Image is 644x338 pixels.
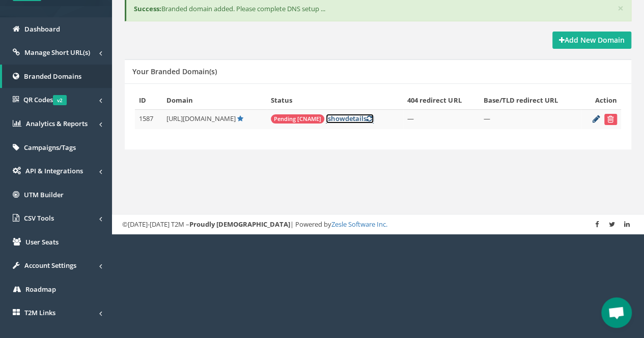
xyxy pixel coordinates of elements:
[328,114,345,123] span: show
[601,297,632,328] a: Open chat
[403,91,480,109] th: 404 redirect URL
[237,114,243,123] a: Default
[26,119,88,128] span: Analytics & Reports
[24,48,90,57] span: Manage Short URL(s)
[267,91,403,109] th: Status
[331,220,387,229] a: Zesle Software Inc.
[25,166,83,175] span: API & Integrations
[271,114,324,124] span: Pending [CNAME]
[480,91,581,109] th: Base/TLD redirect URL
[135,91,162,109] th: ID
[166,114,236,123] span: [URL][DOMAIN_NAME]
[189,220,290,229] strong: Proudly [DEMOGRAPHIC_DATA]
[552,32,631,49] a: Add New Domain
[24,213,54,223] span: CSV Tools
[122,220,634,229] div: ©[DATE]-[DATE] T2M – | Powered by
[24,24,60,34] span: Dashboard
[326,114,374,124] a: [showdetails]
[24,143,76,152] span: Campaigns/Tags
[135,109,162,129] td: 1587
[53,95,67,105] span: v2
[581,91,621,109] th: Action
[480,109,581,129] td: —
[132,68,217,75] h5: Your Branded Domain(s)
[559,35,625,45] strong: Add New Domain
[24,72,81,81] span: Branded Domains
[162,91,267,109] th: Domain
[23,95,67,104] span: QR Codes
[403,109,480,129] td: —
[618,3,624,14] button: ×
[24,190,64,199] span: UTM Builder
[134,4,161,13] b: Success:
